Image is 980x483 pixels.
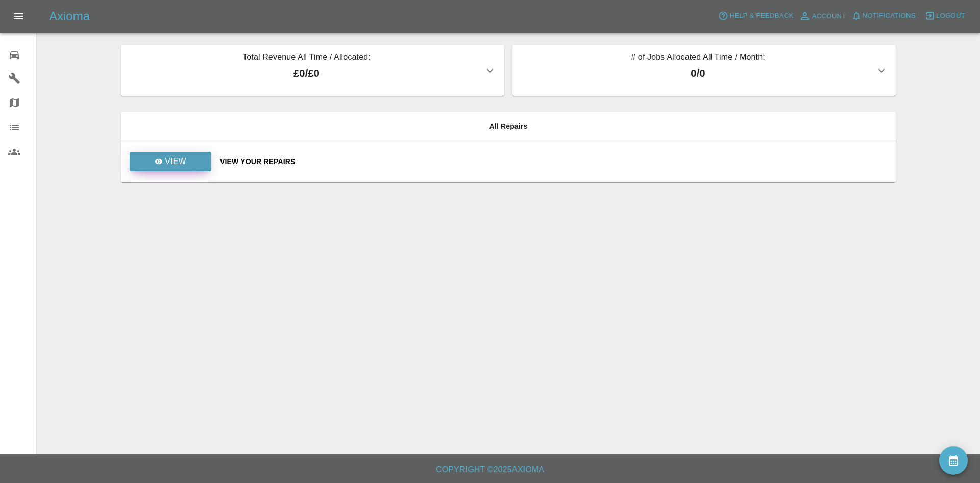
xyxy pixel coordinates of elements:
[922,8,968,24] button: Logout
[849,8,918,24] button: Notifications
[716,8,796,24] button: Help & Feedback
[939,446,968,475] button: availability
[165,155,186,168] p: View
[863,10,916,22] span: Notifications
[8,463,972,477] h6: Copyright © 2025 Axioma
[796,8,849,25] a: Account
[6,4,31,29] button: Open drawer
[121,112,896,141] th: All Repairs
[812,11,846,22] span: Account
[130,152,211,171] a: View
[936,10,965,22] span: Logout
[129,51,484,65] p: Total Revenue All Time / Allocated:
[49,8,90,25] h5: Axioma
[129,65,484,81] p: £0 / £0
[729,10,793,22] span: Help & Feedback
[220,156,888,167] a: View Your Repairs
[521,51,875,65] p: # of Jobs Allocated All Time / Month:
[512,45,896,96] button: # of Jobs Allocated All Time / Month:0/0
[129,157,212,165] a: View
[521,65,875,81] p: 0 / 0
[121,45,504,96] button: Total Revenue All Time / Allocated:£0/£0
